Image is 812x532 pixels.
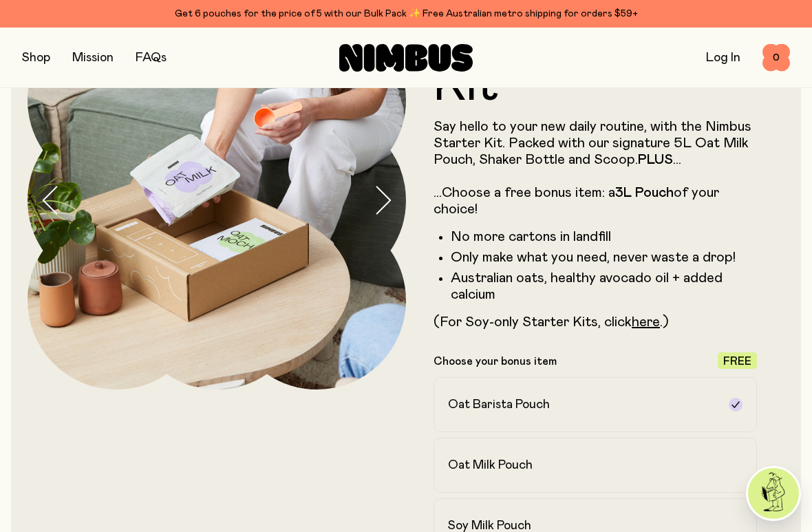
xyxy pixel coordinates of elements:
a: here [632,315,660,329]
p: Say hello to your new daily routine, with the Nimbus Starter Kit. Packed with our signature 5L Oa... [434,118,757,217]
strong: Pouch [635,186,674,200]
span: Free [723,356,751,367]
li: Australian oats, healthy avocado oil + added calcium [451,270,757,303]
h2: Oat Barista Pouch [448,396,550,413]
p: Choose your bonus item [434,354,557,368]
strong: 3L [615,186,632,200]
div: Get 6 pouches for the price of 5 with our Bulk Pack ✨ Free Australian metro shipping for orders $59+ [22,6,790,22]
li: No more cartons in landfill [451,228,757,245]
a: Mission [72,52,114,64]
li: Only make what you need, never waste a drop! [451,249,757,266]
p: (For Soy-only Starter Kits, click .) [434,314,757,330]
strong: PLUS [638,153,673,167]
a: FAQs [136,52,167,64]
h2: Oat Milk Pouch [448,457,533,474]
button: 0 [762,44,790,72]
a: Log In [706,52,740,64]
img: agent [748,468,799,519]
